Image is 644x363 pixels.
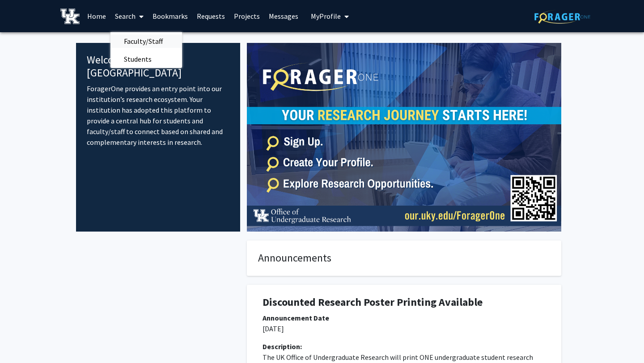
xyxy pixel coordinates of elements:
span: Students [110,50,165,68]
img: Cover Image [247,43,561,232]
p: ForagerOne provides an entry point into our institution’s research ecosystem. Your institution ha... [87,83,229,148]
iframe: Chat [7,323,38,356]
div: Announcement Date [263,312,546,323]
a: Projects [229,0,264,32]
span: My Profile [311,12,341,21]
h4: Announcements [258,252,550,265]
a: Requests [192,0,229,32]
a: Bookmarks [148,0,192,32]
span: Faculty/Staff [110,32,176,50]
a: Search [110,0,148,32]
a: Students [110,52,182,66]
a: Faculty/Staff [110,34,182,48]
h1: Discounted Research Poster Printing Available [263,296,546,309]
h4: Welcome to [GEOGRAPHIC_DATA] [87,54,229,80]
a: Messages [264,0,303,32]
img: University of Kentucky Logo [60,8,80,24]
a: Home [83,0,110,32]
img: ForagerOne Logo [534,10,590,24]
div: Description: [263,341,546,352]
p: [DATE] [263,323,546,334]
